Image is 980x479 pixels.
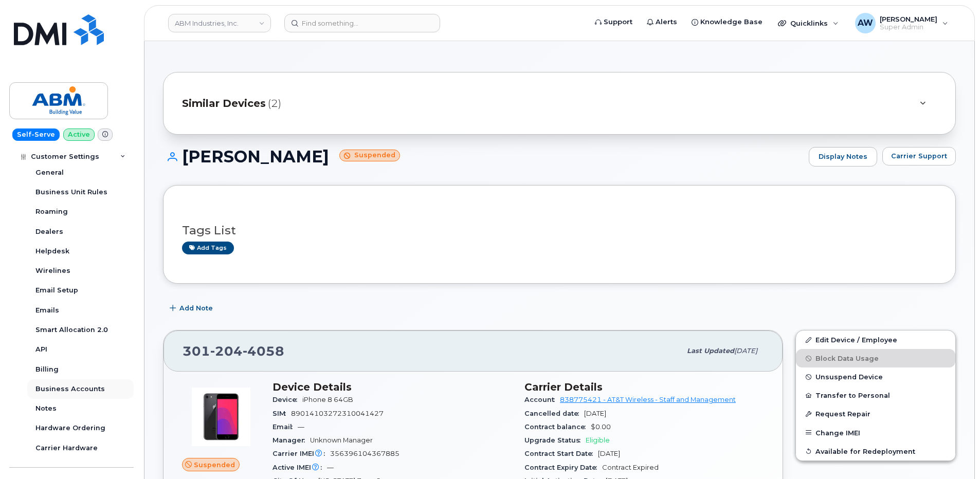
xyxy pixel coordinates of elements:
[796,386,955,404] button: Transfer to Personal
[891,151,947,161] span: Carrier Support
[182,224,937,237] h3: Tags List
[179,303,213,313] span: Add Note
[327,464,334,471] span: —
[182,242,234,254] a: Add tags
[796,330,955,349] a: Edit Device / Employee
[796,442,955,460] button: Available for Redeployment
[524,436,586,444] span: Upgrade Status
[273,464,327,471] span: Active IMEI
[586,436,610,444] span: Eligible
[796,404,955,423] button: Request Repair
[687,347,734,355] span: Last updated
[273,450,330,457] span: Carrier IMEI
[339,150,400,161] small: Suspended
[194,460,235,470] span: Suspended
[302,396,353,403] span: iPhone 8 64GB
[796,367,955,386] button: Unsuspend Device
[210,343,243,359] span: 204
[734,347,757,355] span: [DATE]
[560,396,736,403] a: 838775421 - AT&T Wireless - Staff and Management
[796,349,955,367] button: Block Data Usage
[524,450,598,457] span: Contract Start Date
[190,386,252,448] img: image20231002-3703462-bzhi73.jpeg
[310,436,373,444] span: Unknown Manager
[598,450,620,457] span: [DATE]
[291,410,384,417] span: 89014103272310041427
[163,299,222,318] button: Add Note
[273,396,302,403] span: Device
[796,423,955,442] button: Change IMEI
[882,147,956,165] button: Carrier Support
[524,464,602,471] span: Contract Expiry Date
[815,373,883,381] span: Unsuspend Device
[298,423,304,431] span: —
[273,423,298,431] span: Email
[524,396,560,403] span: Account
[182,96,266,111] span: Similar Devices
[524,410,584,417] span: Cancelled date
[524,423,591,431] span: Contract balance
[602,464,659,471] span: Contract Expired
[273,436,310,444] span: Manager
[524,381,764,393] h3: Carrier Details
[815,447,915,455] span: Available for Redeployment
[584,410,606,417] span: [DATE]
[330,450,400,457] span: 356396104367885
[268,96,281,111] span: (2)
[809,147,877,167] a: Display Notes
[183,343,284,359] span: 301
[273,410,291,417] span: SIM
[163,148,804,165] h1: [PERSON_NAME]
[243,343,284,359] span: 4058
[273,381,512,393] h3: Device Details
[591,423,611,431] span: $0.00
